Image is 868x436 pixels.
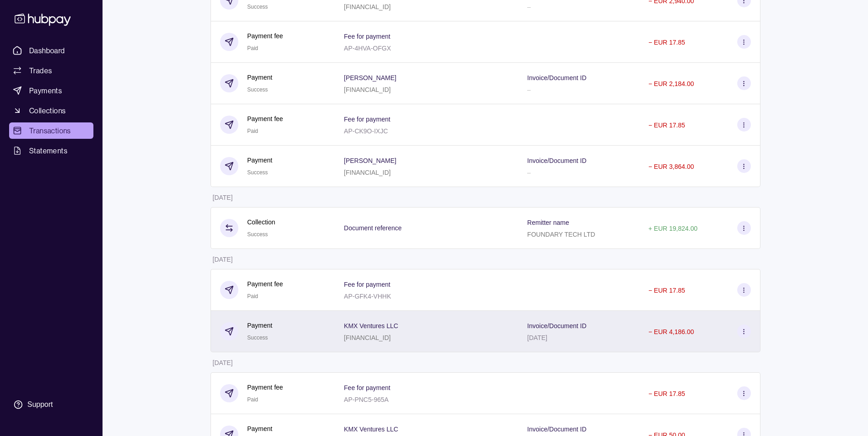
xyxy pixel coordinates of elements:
p: [FINANCIAL_ID] [344,334,391,341]
p: Invoice/Document ID [527,322,586,330]
span: Paid [247,128,258,134]
a: Transactions [9,122,93,139]
p: [DATE] [213,256,233,263]
span: Paid [247,45,258,51]
p: Fee for payment [344,116,390,123]
p: + EUR 19,824.00 [648,225,698,232]
a: Trades [9,62,93,79]
p: [DATE] [527,334,547,341]
p: Fee for payment [344,281,390,288]
p: Document reference [344,224,402,232]
p: Payment [247,424,272,434]
p: − EUR 17.85 [648,122,685,129]
p: Fee for payment [344,33,390,40]
p: Payment fee [247,279,283,289]
a: Collections [9,102,93,119]
p: − EUR 17.85 [648,390,685,397]
div: Support [27,400,53,410]
p: AP-4HVA-OFGX [344,45,391,52]
p: KMX Ventures LLC [344,322,398,330]
p: Remitter name [527,219,569,226]
p: FOUNDARY TECH LTD [527,231,595,238]
p: − EUR 17.85 [648,287,685,294]
p: AP-PNC5-965A [344,396,389,403]
span: Success [247,86,268,93]
p: [FINANCIAL_ID] [344,169,391,176]
p: AP-GFK4-VHHK [344,293,391,300]
p: Fee for payment [344,384,390,391]
span: Dashboard [29,45,65,56]
span: Success [247,335,268,341]
span: Success [247,231,268,238]
p: – [527,86,531,93]
p: Invoice/Document ID [527,157,586,164]
p: Payment fee [247,114,283,124]
p: Payment fee [247,382,283,392]
p: Collection [247,217,275,227]
span: Success [247,4,268,10]
p: [FINANCIAL_ID] [344,3,391,10]
a: Support [9,395,93,414]
p: − EUR 2,184.00 [648,80,694,87]
span: Collections [29,105,66,116]
p: Invoice/Document ID [527,74,586,81]
span: Transactions [29,125,71,136]
p: KMX Ventures LLC [344,426,398,433]
p: Payment fee [247,31,283,41]
span: Payments [29,85,62,96]
p: − EUR 3,864.00 [648,163,694,170]
p: [FINANCIAL_ID] [344,86,391,93]
p: – [527,169,531,176]
p: Payment [247,320,272,330]
p: Payment [247,72,272,82]
p: [PERSON_NAME] [344,74,396,81]
p: – [527,3,531,10]
p: [DATE] [213,194,233,201]
a: Dashboard [9,42,93,59]
a: Payments [9,82,93,99]
span: Trades [29,65,52,76]
span: Paid [247,396,258,403]
p: − EUR 4,186.00 [648,328,694,335]
p: [DATE] [213,359,233,366]
span: Statements [29,145,67,156]
p: Invoice/Document ID [527,426,586,433]
a: Statements [9,142,93,159]
p: − EUR 17.85 [648,39,685,46]
span: Paid [247,293,258,299]
span: Success [247,169,268,176]
p: [PERSON_NAME] [344,157,396,164]
p: Payment [247,155,272,165]
p: AP-CK9O-IXJC [344,127,388,135]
